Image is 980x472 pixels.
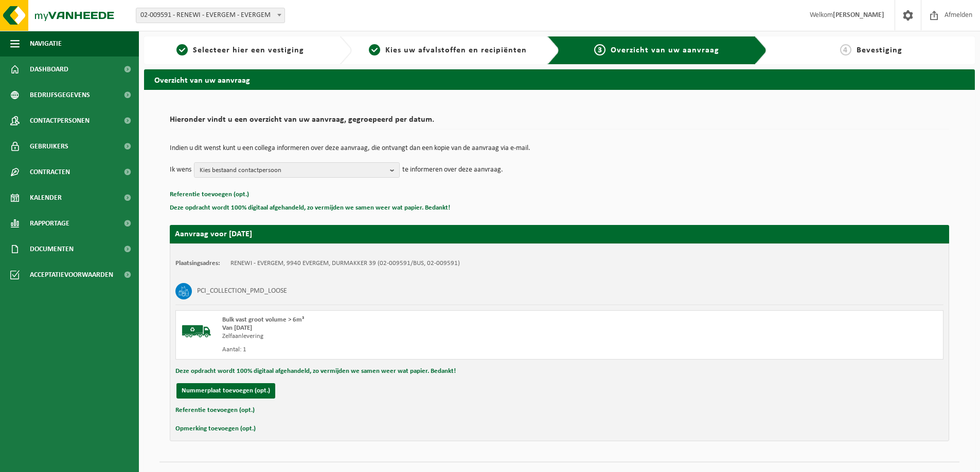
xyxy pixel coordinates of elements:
[30,159,70,185] span: Contracten
[30,56,68,82] span: Dashboard
[833,11,884,19] strong: [PERSON_NAME]
[170,145,949,152] p: Indien u dit wenst kunt u een collega informeren over deze aanvraag, die ontvangt dan een kopie v...
[30,262,113,288] span: Acceptatievoorwaarden
[30,82,90,108] span: Bedrijfsgegevens
[197,283,287,299] h3: PCI_COLLECTION_PMD_LOOSE
[30,108,90,134] span: Contactpersonen
[175,365,456,378] button: Deze opdracht wordt 100% digitaal afgehandeld, zo vermijden we samen weer wat papier. Bedankt!
[357,44,539,56] a: 2Kies uw afvalstoffen en recipiënten
[200,163,386,178] span: Kies bestaand contactpersoon
[385,46,527,54] span: Kies uw afvalstoffen en recipiënten
[193,46,304,54] span: Selecteer hier een vestiging
[611,46,719,54] span: Overzicht van uw aanvraag
[136,8,285,23] span: 02-009591 - RENEWI - EVERGEM - EVERGEM
[30,185,62,211] span: Kalender
[181,316,212,347] img: BL-SO-LV.png
[176,383,275,399] button: Nummerplaat toevoegen (opt.)
[30,134,68,159] span: Gebruikers
[170,188,249,201] button: Referentie toevoegen (opt.)
[175,422,256,436] button: Opmerking toevoegen (opt.)
[840,44,851,55] span: 4
[149,44,331,56] a: 1Selecteer hier een vestiging
[230,259,460,268] td: RENEWI - EVERGEM, 9940 EVERGEM, DURMAKKER 39 (02-009591/BUS, 02-009591)
[222,325,252,331] strong: Van [DATE]
[136,8,284,23] span: 02-009591 - RENEWI - EVERGEM - EVERGEM
[222,316,304,323] span: Bulk vast groot volume > 6m³
[175,260,220,267] strong: Plaatsingsadres:
[175,230,252,238] strong: Aanvraag voor [DATE]
[170,116,949,129] h2: Hieronder vindt u een overzicht van uw aanvraag, gegroepeerd per datum.
[176,44,188,55] span: 1
[222,346,601,354] div: Aantal: 1
[170,162,191,178] p: Ik wens
[30,31,62,56] span: Navigatie
[857,46,902,54] span: Bevestiging
[30,236,74,262] span: Documenten
[594,44,605,55] span: 3
[402,162,503,178] p: te informeren over deze aanvraag.
[30,211,69,236] span: Rapportage
[175,404,255,417] button: Referentie toevoegen (opt.)
[170,201,450,215] button: Deze opdracht wordt 100% digitaal afgehandeld, zo vermijden we samen weer wat papier. Bedankt!
[144,69,975,89] h2: Overzicht van uw aanvraag
[222,332,601,341] div: Zelfaanlevering
[194,162,400,178] button: Kies bestaand contactpersoon
[369,44,380,55] span: 2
